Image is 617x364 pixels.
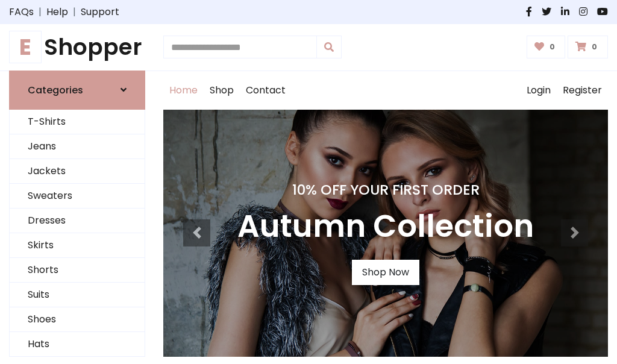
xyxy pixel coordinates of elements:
[237,181,534,198] h4: 10% Off Your First Order
[9,34,145,61] a: EShopper
[240,71,292,110] a: Contact
[10,258,145,283] a: Shorts
[237,208,534,245] h3: Autumn Collection
[527,36,566,58] a: 0
[10,332,145,357] a: Hats
[9,31,42,63] span: E
[10,110,145,134] a: T-Shirts
[46,5,68,19] a: Help
[163,71,204,110] a: Home
[352,260,419,285] a: Shop Now
[9,71,145,110] a: Categories
[547,42,558,52] span: 0
[589,42,600,52] span: 0
[34,5,46,19] span: |
[10,307,145,332] a: Shoes
[9,34,145,61] h1: Shopper
[10,134,145,159] a: Jeans
[68,5,81,19] span: |
[28,84,83,96] h6: Categories
[10,184,145,209] a: Sweaters
[9,5,34,19] a: FAQs
[557,71,608,110] a: Register
[204,71,240,110] a: Shop
[10,283,145,307] a: Suits
[10,233,145,258] a: Skirts
[10,209,145,233] a: Dresses
[568,36,608,58] a: 0
[81,5,119,19] a: Support
[521,71,557,110] a: Login
[10,159,145,184] a: Jackets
